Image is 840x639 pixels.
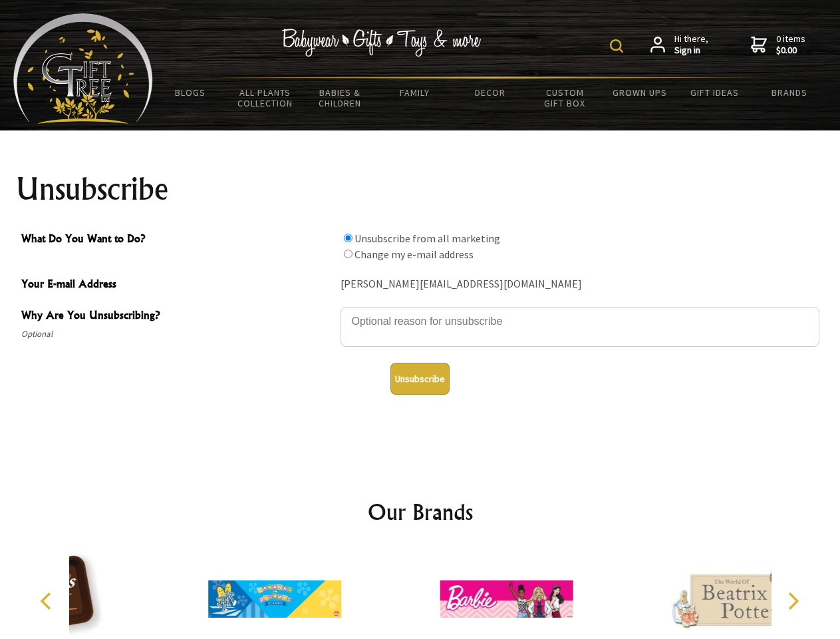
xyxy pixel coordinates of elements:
a: Hi there,Sign in [650,33,708,57]
a: Brands [752,79,827,106]
a: Babies & Children [303,79,378,117]
span: Hi there, [674,33,708,57]
a: 0 items$0.00 [751,33,805,57]
span: What Do You Want to Do? [21,230,334,250]
label: Unsubscribe from all marketing [354,232,500,245]
span: 0 items [776,33,805,57]
a: Custom Gift Box [527,79,603,117]
strong: $0.00 [776,45,805,57]
img: Babywear - Gifts - Toys & more [282,29,482,57]
a: Grown Ups [602,79,677,106]
input: What Do You Want to Do? [344,234,352,242]
div: [PERSON_NAME][EMAIL_ADDRESS][DOMAIN_NAME] [341,274,819,295]
a: Decor [452,79,527,106]
h1: Unsubscribe [16,173,825,205]
button: Unsubscribe [390,363,450,395]
h2: Our Brands [27,496,814,528]
img: product search [610,39,623,53]
a: Gift Ideas [677,79,752,106]
a: All Plants Collection [228,79,303,117]
a: Family [378,79,453,106]
button: Next [778,586,807,616]
textarea: Why Are You Unsubscribing? [341,307,819,347]
input: What Do You Want to Do? [344,250,352,258]
span: Your E-mail Address [21,276,334,295]
span: Why Are You Unsubscribing? [21,307,334,326]
a: BLOGS [153,79,228,106]
span: Optional [21,326,334,342]
button: Previous [33,586,63,616]
label: Change my e-mail address [354,248,474,261]
img: Babyware - Gifts - Toys and more... [13,13,153,124]
strong: Sign in [674,45,708,57]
